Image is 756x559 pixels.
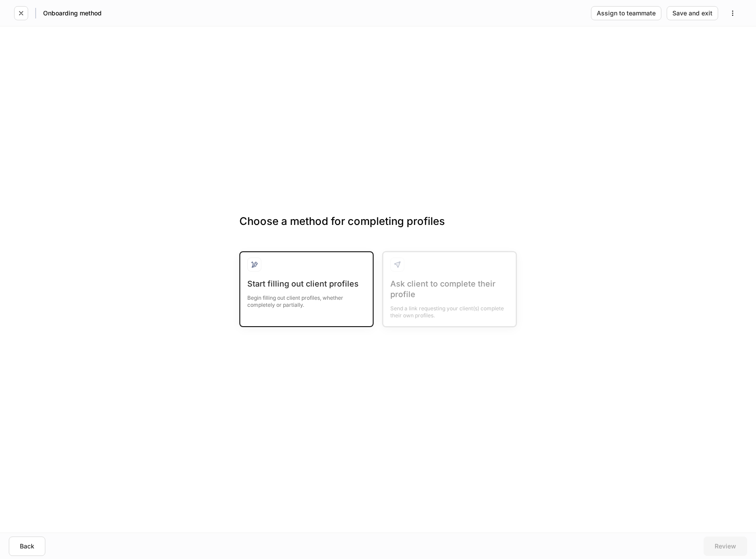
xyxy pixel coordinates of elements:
div: Begin filling out client profiles, whether completely or partially. [247,289,366,309]
div: Assign to teammate [597,10,656,16]
div: Start filling out client profiles [247,279,366,289]
button: Assign to teammate [591,6,661,20]
h3: Choose a method for completing profiles [239,214,517,243]
div: Save and exit [672,10,712,16]
h5: Onboarding method [43,9,102,18]
button: Save and exit [667,6,718,20]
div: Back [20,543,34,549]
button: Back [9,537,45,556]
